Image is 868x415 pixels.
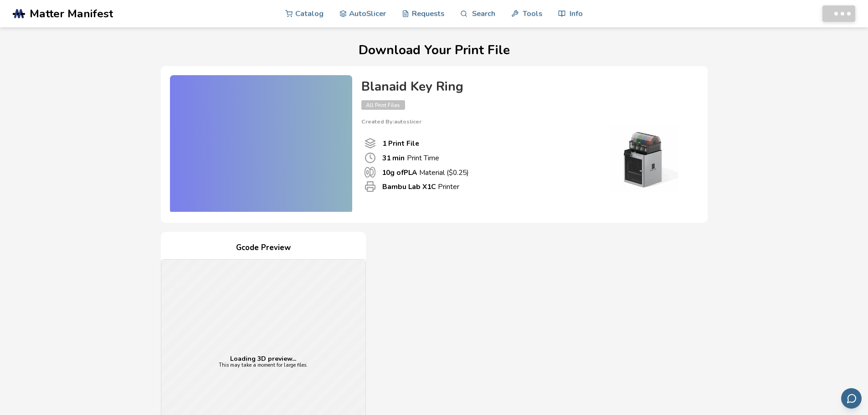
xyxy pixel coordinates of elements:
h4: Gcode Preview [161,241,366,255]
span: All Print Files [361,100,405,110]
button: Send feedback via email [841,388,862,409]
p: Material ($ 0.25 ) [382,168,469,177]
span: Number Of Print files [365,138,376,149]
span: Print Time [365,152,376,164]
span: Material Used [365,167,375,178]
img: Printer [598,125,689,193]
h1: Download Your Print File [17,43,851,57]
p: Created By: autoslicer [361,118,689,125]
p: Loading 3D preview... [219,355,308,363]
p: Printer [382,182,459,191]
h4: Blanaid Key Ring [361,80,689,94]
b: 10 g of PLA [382,168,417,177]
b: Bambu Lab X1C [382,182,436,191]
span: Printer [365,181,376,192]
b: 1 Print File [382,138,419,148]
span: Matter Manifest [30,7,113,20]
p: This may take a moment for large files. [219,363,308,369]
p: Print Time [382,153,439,163]
b: 31 min [382,153,405,163]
